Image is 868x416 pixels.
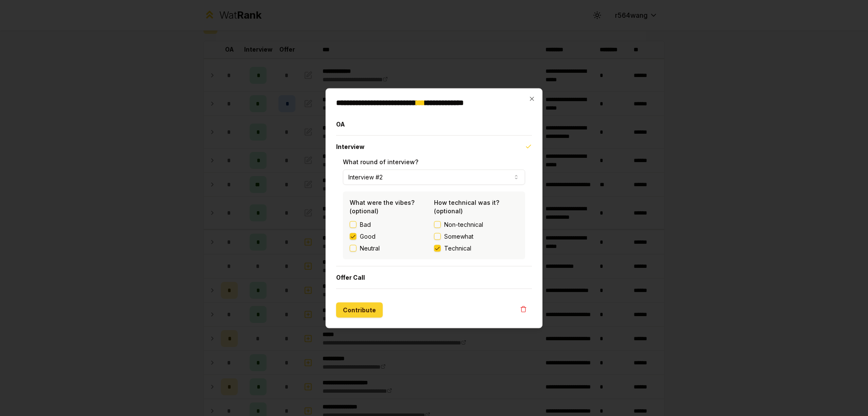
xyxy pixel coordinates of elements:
[444,244,471,252] span: Technical
[434,221,441,228] button: Non-technical
[434,245,441,251] button: Technical
[360,244,380,252] label: Neutral
[336,266,532,288] button: Offer Call
[336,135,532,157] button: Interview
[350,198,415,214] label: What were the vibes? (optional)
[444,232,473,240] span: Somewhat
[434,198,499,214] label: How technical was it? (optional)
[360,232,376,240] label: Good
[336,302,383,317] button: Contribute
[444,220,483,229] span: Non-technical
[360,220,371,229] label: Bad
[434,233,441,240] button: Somewhat
[336,113,532,135] button: OA
[336,157,532,266] div: Interview
[343,158,418,165] label: What round of interview?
